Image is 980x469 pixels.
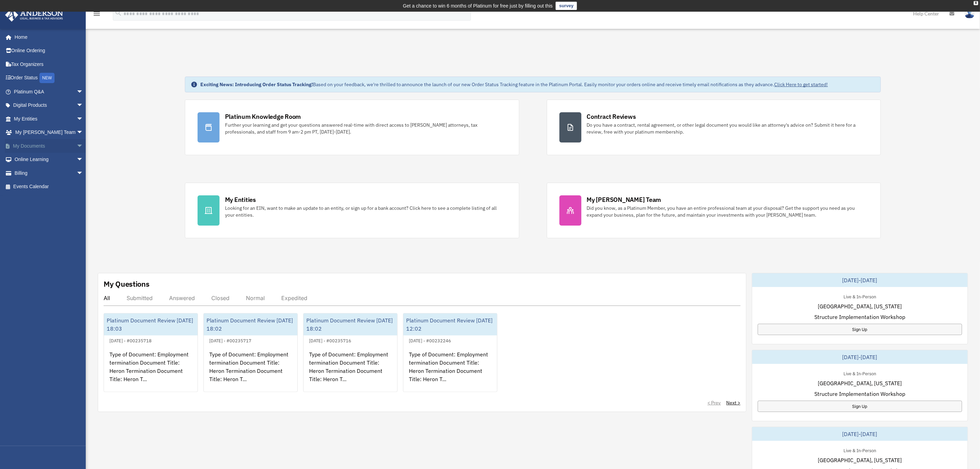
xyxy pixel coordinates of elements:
[5,126,94,139] a: My [PERSON_NAME] Teamarrow_drop_down
[225,112,301,121] div: Platinum Knowledge Room
[752,350,968,364] div: [DATE]-[DATE]
[5,71,94,85] a: Order StatusNEW
[5,166,94,180] a: Billingarrow_drop_down
[76,126,90,140] span: arrow_drop_down
[76,153,90,167] span: arrow_drop_down
[76,99,90,113] span: arrow_drop_down
[547,183,881,238] a: My [PERSON_NAME] Team Did you know, as a Platinum Member, you have an entire professional team at...
[5,99,94,112] a: Digital Productsarrow_drop_down
[200,81,828,88] div: Based on your feedback, we're thrilled to announce the launch of our new Order Status Tracking fe...
[818,302,902,310] span: [GEOGRAPHIC_DATA], [US_STATE]
[104,313,198,392] a: Platinum Document Review [DATE] 18:03[DATE] - #00235718Type of Document: Employment termination D...
[303,313,398,392] a: Platinum Document Review [DATE] 18:02[DATE] - #00235716Type of Document: Employment termination D...
[818,379,902,387] span: [GEOGRAPHIC_DATA], [US_STATE]
[5,139,94,153] a: My Documentsarrow_drop_down
[211,295,229,301] div: Closed
[727,399,741,406] a: Next >
[587,112,636,121] div: Contract Reviews
[838,293,882,300] div: Live & In-Person
[104,345,198,398] div: Type of Document: Employment termination Document Title: Heron Termination Document Title: Heron ...
[587,205,869,218] div: Did you know, as a Platinum Member, you have an entire professional team at your disposal? Get th...
[225,195,256,204] div: My Entities
[752,273,968,287] div: [DATE]-[DATE]
[974,1,978,5] div: close
[814,313,905,321] span: Structure Implementation Workshop
[104,279,150,289] div: My Questions
[304,313,397,335] div: Platinum Document Review [DATE] 18:02
[838,369,882,377] div: Live & In-Person
[758,324,962,335] a: Sign Up
[5,112,94,126] a: My Entitiesarrow_drop_down
[304,345,397,398] div: Type of Document: Employment termination Document Title: Heron Termination Document Title: Heron ...
[104,295,110,301] div: All
[104,313,198,335] div: Platinum Document Review [DATE] 18:03
[5,153,94,167] a: Online Learningarrow_drop_down
[76,112,90,126] span: arrow_drop_down
[5,30,90,44] a: Home
[5,180,94,194] a: Events Calendar
[403,313,497,392] a: Platinum Document Review [DATE] 12:02[DATE] - #00232246Type of Document: Employment termination D...
[965,9,975,19] img: User Pic
[204,345,297,398] div: Type of Document: Employment termination Document Title: Heron Termination Document Title: Heron ...
[204,313,297,335] div: Platinum Document Review [DATE] 18:02
[758,401,962,412] a: Sign Up
[403,313,497,335] div: Platinum Document Review [DATE] 12:02
[200,81,313,88] strong: Exciting News: Introducing Order Status Tracking!
[403,2,553,10] div: Get a chance to win 6 months of Platinum for free just by filling out this
[185,183,519,238] a: My Entities Looking for an EIN, want to make an update to an entity, or sign up for a bank accoun...
[838,446,882,454] div: Live & In-Person
[225,205,507,218] div: Looking for an EIN, want to make an update to an entity, or sign up for a bank account? Click her...
[587,122,869,135] div: Do you have a contract, rental agreement, or other legal document you would like an attorney's ad...
[5,44,94,58] a: Online Ordering
[556,2,577,10] a: survey
[76,139,90,153] span: arrow_drop_down
[76,166,90,180] span: arrow_drop_down
[304,336,357,344] div: [DATE] - #00235716
[547,100,881,155] a: Contract Reviews Do you have a contract, rental agreement, or other legal document you would like...
[5,85,94,99] a: Platinum Q&Aarrow_drop_down
[403,345,497,398] div: Type of Document: Employment termination Document Title: Heron Termination Document Title: Heron ...
[246,295,265,301] div: Normal
[169,295,195,301] div: Answered
[115,9,122,17] i: search
[127,295,153,301] div: Submitted
[225,122,507,135] div: Further your learning and get your questions answered real-time with direct access to [PERSON_NAM...
[76,85,90,99] span: arrow_drop_down
[204,336,257,344] div: [DATE] - #00235717
[5,57,94,71] a: Tax Organizers
[93,12,101,18] a: menu
[39,73,55,83] div: NEW
[587,195,661,204] div: My [PERSON_NAME] Team
[281,295,307,301] div: Expedited
[752,427,968,441] div: [DATE]-[DATE]
[3,8,65,22] img: Anderson Advisors Platinum Portal
[403,336,457,344] div: [DATE] - #00232246
[775,81,828,88] a: Click Here to get started!
[104,336,157,344] div: [DATE] - #00235718
[93,10,101,18] i: menu
[814,390,905,398] span: Structure Implementation Workshop
[185,100,519,155] a: Platinum Knowledge Room Further your learning and get your questions answered real-time with dire...
[203,313,298,392] a: Platinum Document Review [DATE] 18:02[DATE] - #00235717Type of Document: Employment termination D...
[818,456,902,464] span: [GEOGRAPHIC_DATA], [US_STATE]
